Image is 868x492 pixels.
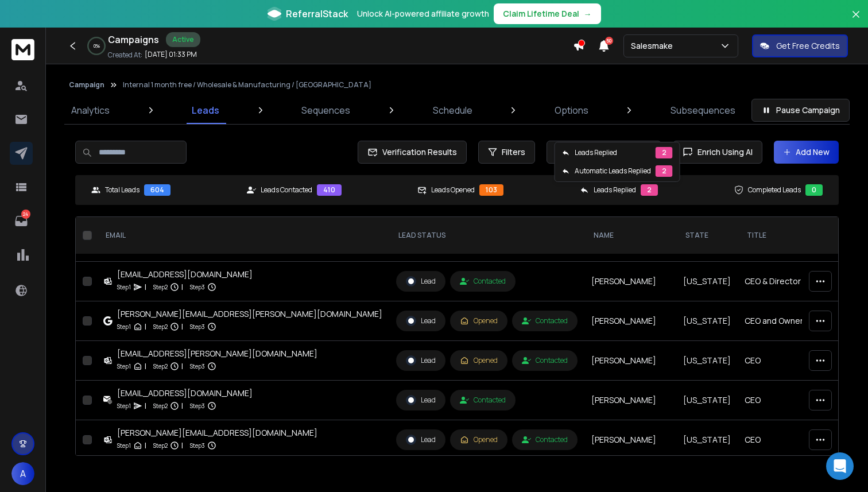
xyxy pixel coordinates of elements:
[426,96,479,124] a: Schedule
[738,217,838,254] th: title
[522,435,568,444] div: Contacted
[584,217,676,254] th: NAME
[117,427,317,439] div: [PERSON_NAME][EMAIL_ADDRESS][DOMAIN_NAME]
[748,185,801,195] p: Completed Leads
[117,281,131,293] p: Step 1
[261,185,312,195] p: Leads Contacted
[94,42,100,49] p: 0 %
[145,400,146,412] p: |
[108,33,159,47] h1: Campaigns
[96,217,389,254] th: EMAIL
[460,277,506,286] div: Contacted
[494,3,601,24] button: Claim Lifetime Deal→
[181,361,183,372] p: |
[108,51,142,60] p: Created At:
[738,262,838,301] td: CEO & Director Sales Engineering
[522,356,568,365] div: Contacted
[548,96,595,124] a: Options
[301,103,350,117] p: Sequences
[656,147,673,158] div: 2
[190,361,205,372] p: Step 3
[406,395,436,405] div: Lead
[676,301,738,341] td: [US_STATE]
[848,7,863,34] button: Close banner
[671,103,735,117] p: Subsequences
[144,184,170,196] div: 604
[676,420,738,460] td: [US_STATE]
[11,462,34,485] button: A
[117,400,131,412] p: Step 1
[594,185,636,195] p: Leads Replied
[145,321,146,332] p: |
[664,96,742,124] a: Subsequences
[21,210,30,219] p: 24
[389,217,584,254] th: LEAD STATUS
[117,308,382,320] div: [PERSON_NAME][EMAIL_ADDRESS][PERSON_NAME][DOMAIN_NAME]
[358,141,467,164] button: Verification Results
[676,341,738,381] td: [US_STATE]
[752,34,848,57] button: Get Free Credits
[738,301,838,341] td: CEO and Owner
[181,400,183,412] p: |
[431,185,475,195] p: Leads Opened
[433,103,472,117] p: Schedule
[71,103,110,117] p: Analytics
[522,316,568,326] div: Contacted
[478,141,535,164] button: Filters
[631,40,677,52] p: Salesmake
[460,435,498,444] div: Opened
[181,281,183,293] p: |
[117,361,131,372] p: Step 1
[181,440,183,451] p: |
[166,32,200,47] div: Active
[145,361,146,372] p: |
[575,166,651,176] p: Automatic Leads Replied
[751,99,850,122] button: Pause Campaign
[460,356,498,365] div: Opened
[826,452,854,480] div: Open Intercom Messenger
[738,420,838,460] td: CEO
[584,381,676,420] td: [PERSON_NAME]
[776,40,840,52] p: Get Free Credits
[738,341,838,381] td: CEO
[555,103,588,117] p: Options
[317,184,342,196] div: 410
[738,381,838,420] td: CEO
[10,210,33,233] a: 24
[676,262,738,301] td: [US_STATE]
[406,435,436,445] div: Lead
[153,440,168,451] p: Step 2
[190,321,205,332] p: Step 3
[676,217,738,254] th: State
[357,8,489,20] p: Unlock AI-powered affiliate growth
[378,146,457,158] span: Verification Results
[190,281,205,293] p: Step 3
[145,440,146,451] p: |
[479,184,503,196] div: 103
[286,7,348,21] span: ReferralStack
[123,80,371,90] p: Internal 1 month free / Wholesale & Manufacturing / [GEOGRAPHIC_DATA]
[673,141,762,164] button: Enrich Using AI
[181,321,183,332] p: |
[575,148,617,157] p: Leads Replied
[584,8,592,20] span: →
[190,400,205,412] p: Step 3
[693,146,753,158] span: Enrich Using AI
[805,184,823,196] div: 0
[406,355,436,366] div: Lead
[192,103,219,117] p: Leads
[117,348,317,359] div: [EMAIL_ADDRESS][PERSON_NAME][DOMAIN_NAME]
[502,146,525,158] span: Filters
[105,185,139,195] p: Total Leads
[153,281,168,293] p: Step 2
[145,50,197,59] p: [DATE] 01:33 PM
[153,400,168,412] p: Step 2
[294,96,357,124] a: Sequences
[406,316,436,326] div: Lead
[117,269,253,280] div: [EMAIL_ADDRESS][DOMAIN_NAME]
[117,440,131,451] p: Step 1
[117,321,131,332] p: Step 1
[641,184,658,196] div: 2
